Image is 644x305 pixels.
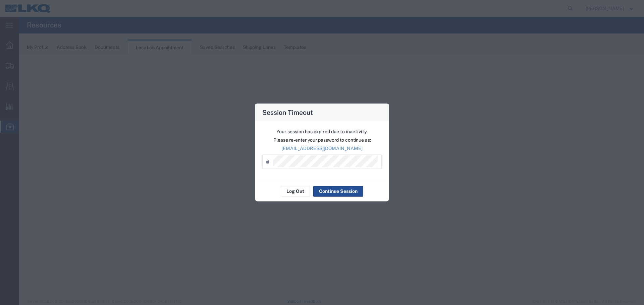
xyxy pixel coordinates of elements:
p: [EMAIL_ADDRESS][DOMAIN_NAME] [262,145,382,152]
p: Your session has expired due to inactivity. [262,128,382,135]
button: Log Out [281,186,310,197]
button: Continue Session [313,186,363,197]
h4: Session Timeout [262,107,313,117]
p: Please re-enter your password to continue as: [262,136,382,143]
